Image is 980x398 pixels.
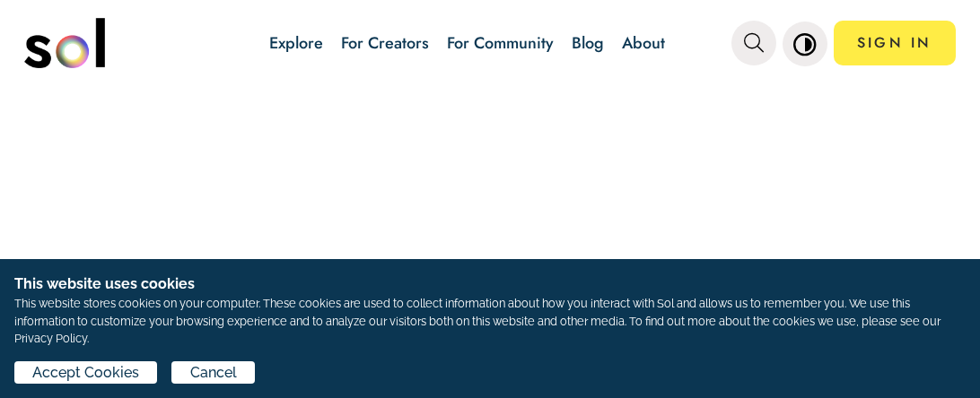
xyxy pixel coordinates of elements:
nav: main navigation [24,12,955,74]
span: Accept Cookies [32,362,139,384]
button: Cancel [171,361,254,384]
h1: This website uses cookies [14,273,966,295]
a: Explore [269,31,323,55]
a: Blog [572,31,604,55]
a: For Community [447,31,554,55]
img: logo [24,18,105,68]
a: About [622,31,665,55]
a: For Creators [341,31,429,55]
p: This website stores cookies on your computer. These cookies are used to collect information about... [14,295,966,347]
button: Accept Cookies [14,361,157,384]
span: Cancel [190,362,237,384]
a: SIGN IN [834,21,956,65]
